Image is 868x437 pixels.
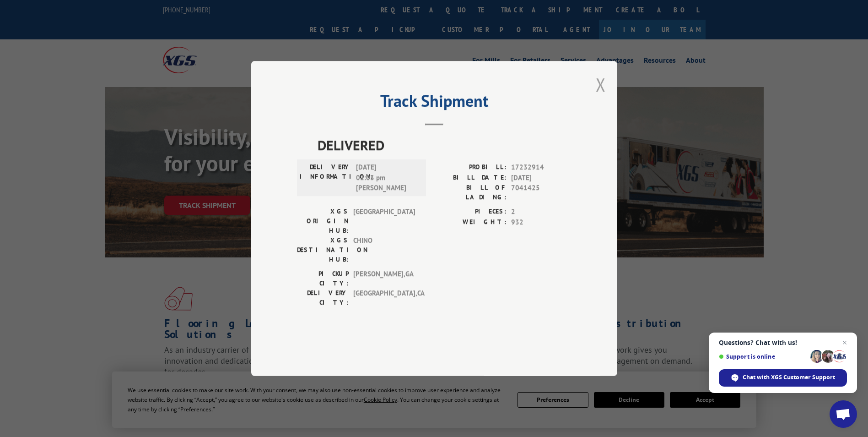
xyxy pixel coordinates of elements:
label: BILL DATE: [434,173,507,183]
label: PROBILL: [434,162,507,173]
label: BILL OF LADING: [434,183,507,202]
span: CHINO [353,235,415,264]
div: Open chat [830,400,857,428]
span: DELIVERED [318,135,571,155]
button: Close modal [596,72,606,97]
label: XGS ORIGIN HUB: [297,207,349,235]
span: [GEOGRAPHIC_DATA] [353,207,415,235]
span: [DATE] 02:03 pm [PERSON_NAME] [356,162,418,193]
label: PICKUP CITY: [297,269,349,288]
label: DELIVERY INFORMATION: [300,162,351,193]
label: PIECES: [434,207,507,217]
h2: Track Shipment [297,94,571,112]
span: 932 [511,217,571,228]
div: Chat with XGS Customer Support [719,369,847,387]
label: WEIGHT: [434,217,507,228]
span: 2 [511,207,571,217]
label: DELIVERY CITY: [297,288,349,307]
span: [PERSON_NAME] , GA [353,269,415,288]
label: XGS DESTINATION HUB: [297,235,349,264]
span: Close chat [839,337,850,348]
span: Support is online [719,353,807,360]
span: Chat with XGS Customer Support [743,373,835,382]
span: 7041425 [511,183,571,202]
span: [DATE] [511,173,571,183]
span: Questions? Chat with us! [719,339,847,346]
span: [GEOGRAPHIC_DATA] , CA [353,288,415,307]
span: 17232914 [511,162,571,173]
